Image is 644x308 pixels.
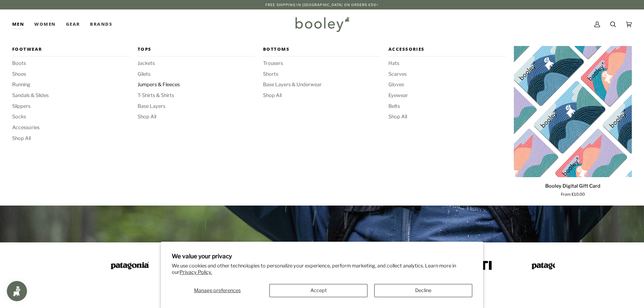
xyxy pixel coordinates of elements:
a: Eyewear [388,92,506,99]
a: Gear [61,9,85,39]
h2: We value your privacy [172,253,472,260]
button: Decline [374,284,472,297]
button: Manage preferences [172,284,263,297]
a: Hats [388,60,506,67]
a: Men [12,9,29,39]
a: Accessories [12,124,130,132]
a: Socks [12,113,130,121]
button: Accept [269,284,367,297]
a: Booley Digital Gift Card [514,46,632,177]
span: Women [34,21,55,28]
a: Shoes [12,71,130,78]
span: Footwear [12,46,130,53]
a: Shorts [263,71,381,78]
a: Bottoms [263,46,381,56]
a: Scarves [388,71,506,78]
a: Tops [138,46,256,56]
p: Free Shipping in [GEOGRAPHIC_DATA] on Orders €50+ [265,2,379,7]
product-grid-item: Booley Digital Gift Card [514,46,632,198]
a: Shop All [263,92,381,99]
a: Gilets [138,71,256,78]
a: Jumpers & Fleeces [138,81,256,89]
img: Booley [292,15,352,34]
span: Brands [90,21,112,28]
a: Brands [85,9,117,39]
span: From €10.00 [561,192,585,198]
a: Accessories [388,46,506,56]
a: Privacy Policy. [180,269,212,275]
span: Bottoms [263,46,381,53]
span: Tops [138,46,256,53]
p: Booley Digital Gift Card [545,183,600,190]
a: Trousers [263,60,381,67]
a: Shop All [138,113,256,121]
a: Shop All [388,113,506,121]
a: Shop All [12,135,130,142]
a: Running [12,81,130,89]
a: Sandals & Slides [12,92,130,99]
div: Men Footwear Boots Shoes Running Sandals & Slides Slippers Socks Accessories Shop All Tops Jacket... [12,9,29,39]
span: Accessories [388,46,506,53]
a: Booley Digital Gift Card [514,180,632,198]
a: Gloves [388,81,506,89]
span: Manage preferences [194,287,241,293]
a: Base Layers & Underwear [263,81,381,89]
a: Boots [12,60,130,67]
span: Gear [66,21,80,28]
product-grid-item-variant: €10.00 [514,46,632,177]
iframe: Button to open loyalty program pop-up [7,281,27,301]
a: T-Shirts & Shirts [138,92,256,99]
p: We use cookies and other technologies to personalize your experience, perform marketing, and coll... [172,263,472,276]
a: Women [29,9,61,39]
a: Base Layers [138,103,256,110]
a: Slippers [12,103,130,110]
a: Footwear [12,46,130,56]
a: Belts [388,103,506,110]
a: Jackets [138,60,256,67]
